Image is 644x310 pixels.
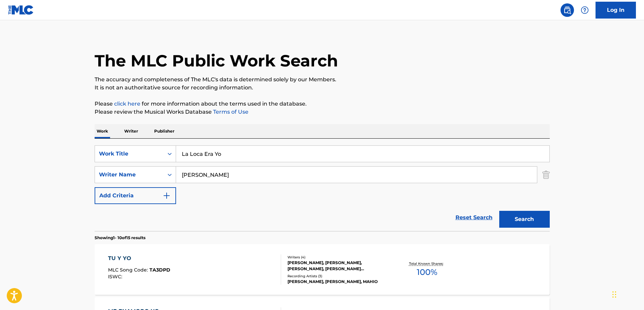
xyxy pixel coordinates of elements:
p: Please for more information about the terms used in the database. [95,100,550,108]
a: Reset Search [452,210,496,225]
p: Please review the Musical Works Database [95,108,550,116]
p: Total Known Shares: [409,261,445,266]
form: Search Form [95,145,550,231]
span: ISWC : [108,274,124,280]
img: search [563,6,571,14]
button: Add Criteria [95,187,176,204]
div: Writers ( 4 ) [287,255,389,260]
div: TU Y YO [108,254,170,262]
img: 9d2ae6d4665cec9f34b9.svg [163,192,171,200]
a: click here [114,101,140,107]
div: Recording Artists ( 3 ) [287,274,389,279]
h1: The MLC Public Work Search [95,51,338,71]
a: Log In [596,2,636,19]
a: Terms of Use [212,109,248,115]
div: Writer Name [99,171,160,179]
div: Work Title [99,150,160,158]
div: [PERSON_NAME], [PERSON_NAME], [PERSON_NAME], [PERSON_NAME] [PERSON_NAME] [287,260,389,272]
p: Publisher [152,124,176,138]
iframe: Chat Widget [610,278,644,310]
span: MLC Song Code : [108,267,149,273]
img: Delete Criterion [542,166,550,183]
span: TA3DPD [149,267,170,273]
p: It is not an authoritative source for recording information. [95,84,550,92]
a: Public Search [561,3,574,17]
div: Help [578,3,591,17]
img: MLC Logo [8,5,34,15]
div: [PERSON_NAME], [PERSON_NAME], MAHIO [287,279,389,285]
span: 100 % [417,266,437,278]
p: The accuracy and completeness of The MLC's data is determined solely by our Members. [95,76,550,84]
button: Search [499,211,550,228]
p: Showing 1 - 10 of 15 results [95,235,145,241]
p: Work [95,124,110,138]
div: Drag [612,284,616,305]
p: Writer [122,124,140,138]
a: TU Y YOMLC Song Code:TA3DPDISWC:Writers (4)[PERSON_NAME], [PERSON_NAME], [PERSON_NAME], [PERSON_N... [95,244,550,295]
img: help [581,6,589,14]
